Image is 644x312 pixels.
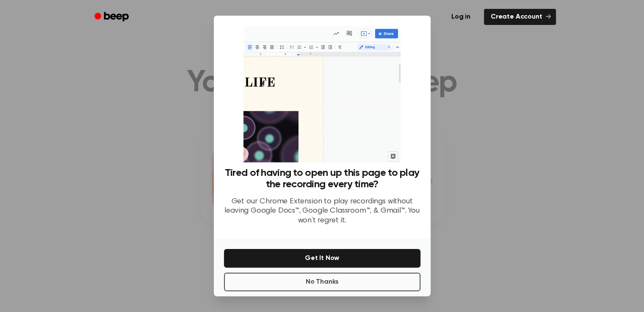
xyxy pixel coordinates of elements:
[484,9,556,25] a: Create Account
[243,26,401,162] img: Beep extension in action
[443,7,479,27] a: Log in
[224,197,420,226] p: Get our Chrome Extension to play recordings without leaving Google Docs™, Google Classroom™, & Gm...
[224,273,420,291] button: No Thanks
[224,167,420,190] h3: Tired of having to open up this page to play the recording every time?
[88,9,136,25] a: Beep
[224,249,420,268] button: Get It Now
